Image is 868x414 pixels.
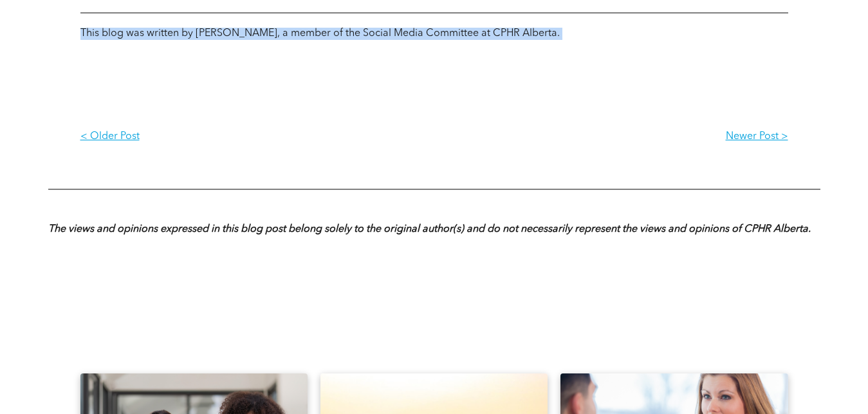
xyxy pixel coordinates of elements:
[434,120,788,153] a: Newer Post >
[80,131,434,143] p: < Older Post
[80,120,434,153] a: < Older Post
[48,224,811,234] strong: The views and opinions expressed in this blog post belong solely to the original author(s) and do...
[80,28,560,39] span: This blog was written by [PERSON_NAME], a member of the Social Media Committee at CPHR Alberta.
[434,131,788,143] p: Newer Post >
